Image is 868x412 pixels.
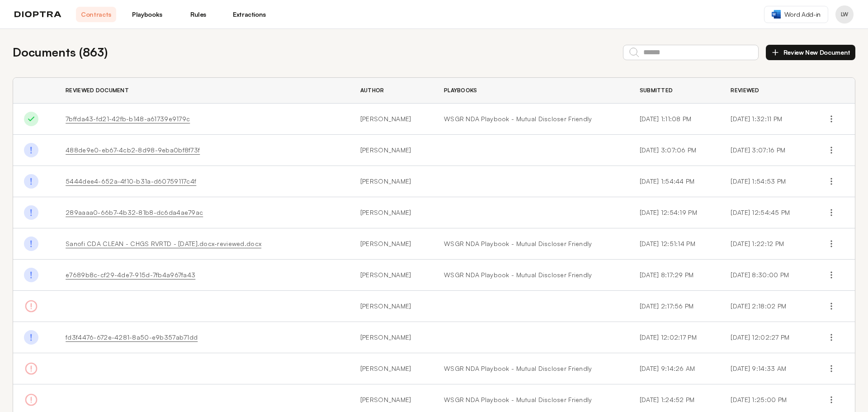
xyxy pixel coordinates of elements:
a: fd3f4476-672e-4281-8a50-e9b357ab71dd [66,333,198,341]
td: [PERSON_NAME] [349,197,433,228]
img: Done [24,205,38,220]
td: [DATE] 3:07:06 PM [629,135,720,166]
td: [DATE] 12:02:27 PM [720,322,813,353]
a: e7689b8c-cf29-4de7-915d-7fb4a967fa43 [66,271,195,279]
a: 289aaaa0-66b7-4b32-81b8-dc6da4ae79ac [66,208,203,216]
img: Done [24,237,38,251]
a: Contracts [76,7,116,22]
img: Done [24,330,38,345]
td: [PERSON_NAME] [349,291,433,322]
h2: Documents ( 863 ) [13,43,108,61]
td: [DATE] 1:54:53 PM [720,166,813,197]
td: [DATE] 1:32:11 PM [720,104,813,135]
th: Author [349,78,433,104]
td: [DATE] 12:54:45 PM [720,197,813,228]
td: [DATE] 1:22:12 PM [720,228,813,260]
td: [DATE] 2:17:56 PM [629,291,720,322]
td: [DATE] 9:14:26 AM [629,353,720,384]
td: [PERSON_NAME] [349,104,433,135]
img: Done [24,268,38,282]
th: Reviewed Document [55,78,349,104]
td: [PERSON_NAME] [349,166,433,197]
td: [PERSON_NAME] [349,228,433,260]
a: Playbooks [127,7,167,22]
a: Rules [178,7,218,22]
a: 7bffda43-fd21-42fb-b148-a61739e9179c [66,115,190,123]
a: WSGR NDA Playbook - Mutual Discloser Friendly [444,114,618,123]
td: [DATE] 8:17:29 PM [629,260,720,291]
td: [PERSON_NAME] [349,322,433,353]
th: Reviewed [720,78,813,104]
a: WSGR NDA Playbook - Mutual Discloser Friendly [444,395,618,404]
td: [DATE] 12:02:17 PM [629,322,720,353]
td: [PERSON_NAME] [349,135,433,166]
a: Sanofi CDA CLEAN - CHGS RVRTD - [DATE].docx-reviewed.docx [66,240,261,247]
span: Word Add-in [784,10,821,19]
th: Playbooks [433,78,629,104]
button: Review New Document [766,45,855,60]
img: Done [24,112,38,126]
td: [DATE] 2:18:02 PM [720,291,813,322]
a: WSGR NDA Playbook - Mutual Discloser Friendly [444,270,618,279]
td: [DATE] 3:07:16 PM [720,135,813,166]
td: [DATE] 8:30:00 PM [720,260,813,291]
th: Submitted [629,78,720,104]
a: 488de9e0-eb67-4cb2-8d98-9eba0bf8f73f [66,146,200,154]
td: [DATE] 1:54:44 PM [629,166,720,197]
img: Done [24,143,38,157]
td: [DATE] 12:51:14 PM [629,228,720,260]
a: Extractions [229,7,269,22]
a: 5444dee4-652a-4f10-b31a-d60759117c4f [66,177,196,185]
a: WSGR NDA Playbook - Mutual Discloser Friendly [444,239,618,248]
td: [DATE] 12:54:19 PM [629,197,720,228]
td: [DATE] 9:14:33 AM [720,353,813,384]
td: [PERSON_NAME] [349,260,433,291]
img: word [772,10,781,19]
img: Done [24,174,38,189]
a: WSGR NDA Playbook - Mutual Discloser Friendly [444,364,618,373]
img: logo [14,11,61,18]
td: [DATE] 1:11:08 PM [629,104,720,135]
button: Profile menu [835,5,854,24]
td: [PERSON_NAME] [349,353,433,384]
a: Word Add-in [764,6,828,23]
